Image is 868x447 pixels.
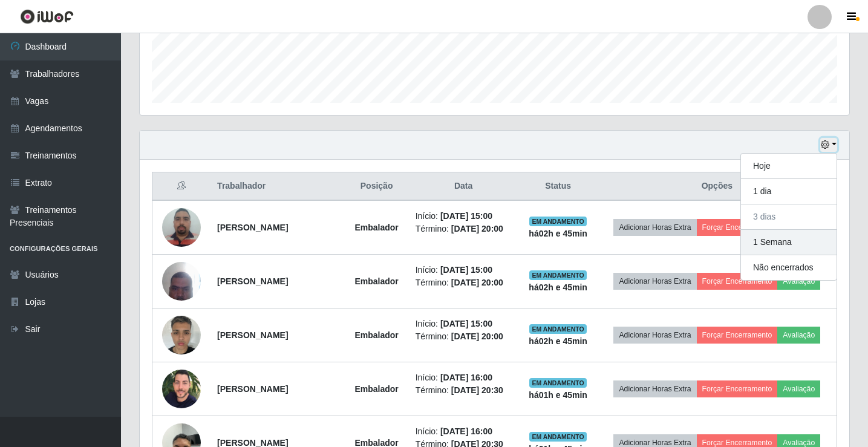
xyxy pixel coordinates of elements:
[416,318,512,330] li: Início:
[741,179,837,204] button: 1 dia
[217,330,288,340] strong: [PERSON_NAME]
[529,270,587,280] span: EM ANDAMENTO
[451,331,503,341] time: [DATE] 20:00
[529,336,587,346] strong: há 02 h e 45 min
[613,273,696,290] button: Adicionar Horas Extra
[598,172,837,201] th: Opções
[741,255,837,280] button: Não encerrados
[451,224,503,233] time: [DATE] 20:00
[529,378,587,388] span: EM ANDAMENTO
[217,276,288,286] strong: [PERSON_NAME]
[20,9,74,24] img: CoreUI Logo
[613,380,696,397] button: Adicionar Horas Extra
[613,327,696,344] button: Adicionar Horas Extra
[697,380,778,397] button: Forçar Encerramento
[697,327,778,344] button: Forçar Encerramento
[697,219,778,236] button: Forçar Encerramento
[210,172,345,201] th: Trabalhador
[777,273,820,290] button: Avaliação
[741,204,837,230] button: 3 dias
[451,385,503,395] time: [DATE] 20:30
[741,154,837,179] button: Hoje
[451,278,503,287] time: [DATE] 20:00
[416,425,512,438] li: Início:
[613,219,696,236] button: Adicionar Horas Extra
[416,371,512,384] li: Início:
[354,384,398,394] strong: Embalador
[416,223,512,235] li: Término:
[440,426,492,436] time: [DATE] 16:00
[217,384,288,394] strong: [PERSON_NAME]
[416,210,512,223] li: Início:
[416,276,512,289] li: Término:
[741,230,837,255] button: 1 Semana
[529,432,587,442] span: EM ANDAMENTO
[529,324,587,334] span: EM ANDAMENTO
[354,276,398,286] strong: Embalador
[440,319,492,328] time: [DATE] 15:00
[162,309,201,361] img: 1753187317343.jpeg
[518,172,597,201] th: Status
[345,172,408,201] th: Posição
[416,330,512,343] li: Término:
[354,223,398,232] strong: Embalador
[440,373,492,382] time: [DATE] 16:00
[529,390,587,400] strong: há 01 h e 45 min
[529,229,587,238] strong: há 02 h e 45 min
[162,255,201,307] img: 1722619557508.jpeg
[529,217,587,226] span: EM ANDAMENTO
[777,380,820,397] button: Avaliação
[416,384,512,397] li: Término:
[354,330,398,340] strong: Embalador
[162,365,201,413] img: 1683118670739.jpeg
[777,327,820,344] button: Avaliação
[697,273,778,290] button: Forçar Encerramento
[440,265,492,275] time: [DATE] 15:00
[217,223,288,232] strong: [PERSON_NAME]
[440,211,492,221] time: [DATE] 15:00
[416,264,512,276] li: Início:
[529,282,587,292] strong: há 02 h e 45 min
[408,172,519,201] th: Data
[162,201,201,253] img: 1686264689334.jpeg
